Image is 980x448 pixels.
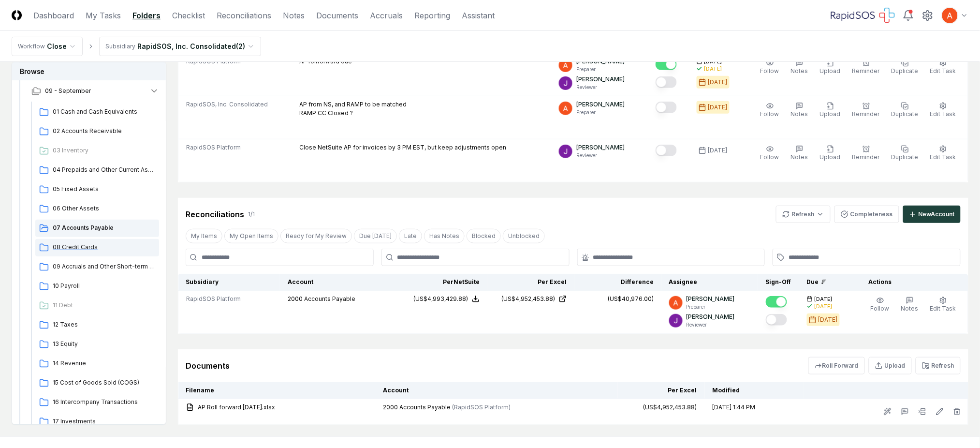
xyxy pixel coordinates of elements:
[53,398,155,406] span: 16 Intercompany Transactions
[708,78,728,87] div: [DATE]
[53,243,155,252] span: 08 Credit Cards
[288,278,393,286] div: Account
[35,297,159,314] a: 11 Debt
[53,301,155,310] span: 11 Debt
[930,153,956,161] span: Edit Task
[53,262,155,271] span: 09 Accruals and Other Short-term Liabilities
[761,67,779,75] span: Follow
[892,67,919,75] span: Duplicate
[35,374,159,392] a: 15 Cost of Goods Sold (COGS)
[288,295,303,302] span: 2000
[186,100,268,109] span: RapidSOS, Inc. Consolidated
[928,295,958,315] button: Edit Task
[53,185,155,194] span: 05 Fixed Assets
[186,295,241,303] span: RapidSOS Platform
[818,100,843,120] button: Upload
[669,314,683,328] img: ACg8ocKTC56tjQR6-o9bi8poVV4j_qMfO6M0RniyL9InnBgkmYdNig=s96-c
[304,295,355,302] span: Accounts Payable
[576,66,625,73] p: Preparer
[53,417,155,426] span: 17 Investments
[576,152,625,159] p: Reviewer
[791,67,808,75] span: Notes
[53,146,155,155] span: 03 Inventory
[869,357,912,374] button: Upload
[53,359,155,368] span: 14 Revenue
[807,278,846,286] div: Due
[35,200,159,218] a: 06 Other Assets
[687,303,735,311] p: Preparer
[705,382,804,399] th: Modified
[890,143,921,164] button: Duplicate
[53,165,155,174] span: 04 Prepaids and Other Current Assets
[916,357,961,374] button: Refresh
[576,75,625,84] p: [PERSON_NAME]
[354,229,397,243] button: Due Today
[608,295,654,303] div: (US$40,976.00)
[669,296,683,310] img: ACg8ocK3mdmu6YYpaRl40uhUUGu9oxSxFSb1vbjsnEih2JuwAH1PGA=s96-c
[901,305,919,312] span: Notes
[705,399,804,425] td: [DATE] 1:44 PM
[35,162,159,179] a: 04 Prepaids and Other Current Assets
[576,109,625,116] p: Preparer
[35,181,159,198] a: 05 Fixed Assets
[53,107,155,116] span: 01 Cash and Cash Equivalents
[656,76,677,88] button: Mark complete
[186,209,244,220] div: Reconciliations
[224,229,278,243] button: My Open Items
[708,103,728,112] div: [DATE]
[467,229,501,243] button: Blocked
[850,143,882,164] button: Reminder
[53,378,155,387] span: 15 Cost of Goods Sold (COGS)
[618,382,705,399] th: Per Excel
[892,153,919,161] span: Duplicate
[834,206,899,223] button: Completeness
[928,57,958,77] button: Edit Task
[820,67,841,75] span: Upload
[819,315,838,324] div: [DATE]
[35,142,159,160] a: 03 Inventory
[53,224,155,232] span: 07 Accounts Payable
[818,143,843,164] button: Upload
[132,10,161,21] a: Folders
[35,278,159,295] a: 10 Payroll
[413,295,468,303] div: (US$4,993,429.88)
[45,87,91,95] span: 09 - September
[178,274,280,291] th: Subsidiary
[105,42,135,51] div: Subsidiary
[503,229,545,243] button: Unblocked
[576,84,625,91] p: Reviewer
[35,355,159,373] a: 14 Revenue
[903,206,961,223] button: NewAccount
[375,382,618,399] th: Account
[661,274,758,291] th: Assignee
[761,110,779,118] span: Follow
[186,360,230,372] div: Documents
[280,229,352,243] button: Ready for My Review
[12,37,261,56] nav: breadcrumb
[892,110,919,118] span: Duplicate
[413,295,480,303] button: (US$4,993,429.88)
[53,204,155,213] span: 06 Other Assets
[383,403,610,412] div: 2000 Accounts Payable
[576,143,625,152] p: [PERSON_NAME]
[462,10,495,21] a: Assistant
[12,62,166,80] h3: Browse
[759,57,781,77] button: Follow
[248,210,255,219] div: 1 / 1
[35,336,159,353] a: 13 Equity
[53,340,155,348] span: 13 Equity
[852,153,880,161] span: Reminder
[871,305,890,312] span: Follow
[789,57,810,77] button: Notes
[815,296,833,303] span: [DATE]
[53,127,155,135] span: 02 Accounts Receivable
[186,229,222,243] button: My Items
[758,274,799,291] th: Sign-Off
[300,100,407,118] p: AP from NS, and RAMP to be matched RAMP CC Closed ?
[399,229,422,243] button: Late
[424,229,465,243] button: Has Notes
[574,274,661,291] th: Difference
[890,100,921,120] button: Duplicate
[24,80,167,102] button: 09 - September
[186,403,367,412] a: AP Roll forward [DATE].xlsx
